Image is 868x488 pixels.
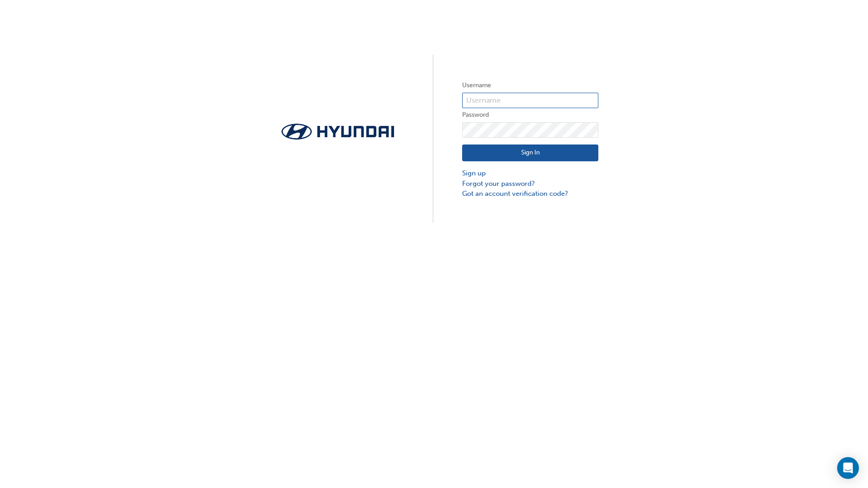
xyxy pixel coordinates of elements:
a: Got an account verification code? [462,189,598,199]
input: Username [462,93,598,108]
a: Forgot your password? [462,179,598,189]
label: Username [462,80,598,91]
button: Sign In [462,144,598,162]
label: Password [462,110,598,120]
div: Open Intercom Messenger [837,457,859,479]
a: Sign up [462,168,598,179]
img: Trak [270,121,406,142]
